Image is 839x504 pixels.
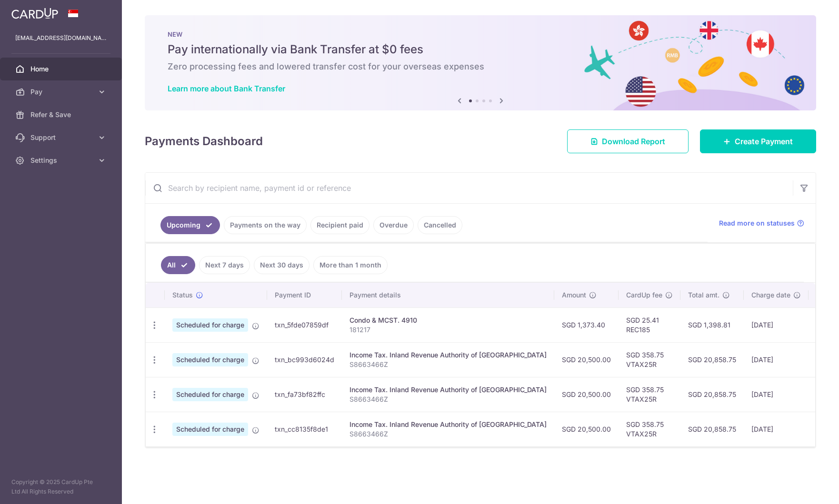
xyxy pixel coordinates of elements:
img: Bank transfer banner [145,15,816,110]
h6: Zero processing fees and lowered transfer cost for your overseas expenses [168,61,793,72]
span: Status [172,290,193,300]
input: Search by recipient name, payment id or reference [145,173,793,203]
span: Scheduled for charge [172,353,248,366]
a: Cancelled [418,216,462,234]
a: Next 30 days [254,256,310,274]
a: Upcoming [160,216,220,234]
div: Condo & MCST. 4910 [350,316,547,325]
img: CardUp [11,8,58,19]
td: SGD 20,500.00 [554,412,619,446]
td: SGD 358.75 VTAX25R [619,342,680,377]
td: SGD 20,500.00 [554,377,619,412]
span: Pay [30,87,93,97]
div: Income Tax. Inland Revenue Authority of [GEOGRAPHIC_DATA] [350,385,547,395]
span: Scheduled for charge [172,318,248,332]
td: [DATE] [744,342,809,377]
td: SGD 20,500.00 [554,342,619,377]
span: Charge date [751,290,790,300]
span: Total amt. [688,290,719,300]
td: [DATE] [744,307,809,342]
td: txn_5fde07859df [267,307,342,342]
span: Read more on statuses [719,218,795,228]
span: Scheduled for charge [172,388,248,401]
a: Recipient paid [310,216,370,234]
td: [DATE] [744,377,809,412]
span: Amount [562,290,586,300]
td: SGD 20,858.75 [680,342,744,377]
span: Home [30,64,93,74]
a: Read more on statuses [719,218,804,228]
td: txn_bc993d6024d [267,342,342,377]
td: SGD 358.75 VTAX25R [619,377,680,412]
span: Refer & Save [30,110,93,119]
a: Overdue [373,216,414,234]
a: More than 1 month [313,256,388,274]
p: S8663466Z [350,429,547,439]
a: Download Report [567,129,689,153]
td: txn_fa73bf82ffc [267,377,342,412]
a: All [161,256,195,274]
a: Create Payment [700,129,816,153]
td: txn_cc8135f8de1 [267,412,342,446]
td: SGD 25.41 REC185 [619,307,680,342]
td: SGD 20,858.75 [680,412,744,446]
p: [EMAIL_ADDRESS][DOMAIN_NAME] [15,33,107,43]
span: Create Payment [735,136,793,147]
td: SGD 20,858.75 [680,377,744,412]
span: Download Report [602,136,665,147]
th: Payment ID [267,283,342,307]
th: Payment details [342,283,554,307]
div: Income Tax. Inland Revenue Authority of [GEOGRAPHIC_DATA] [350,350,547,360]
span: Settings [30,156,93,165]
span: Support [30,133,93,142]
td: SGD 1,373.40 [554,307,619,342]
td: SGD 1,398.81 [680,307,744,342]
p: NEW [168,30,793,38]
a: Learn more about Bank Transfer [168,84,285,93]
p: S8663466Z [350,395,547,404]
a: Payments on the way [224,216,307,234]
td: SGD 358.75 VTAX25R [619,412,680,446]
p: S8663466Z [350,360,547,369]
td: [DATE] [744,412,809,446]
h5: Pay internationally via Bank Transfer at $0 fees [168,42,793,57]
span: CardUp fee [626,290,662,300]
div: Income Tax. Inland Revenue Authority of [GEOGRAPHIC_DATA] [350,420,547,429]
p: 181217 [350,325,547,335]
a: Next 7 days [199,256,250,274]
span: Scheduled for charge [172,423,248,436]
h4: Payments Dashboard [145,133,263,150]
